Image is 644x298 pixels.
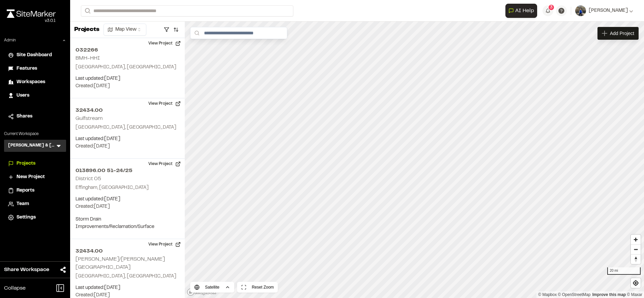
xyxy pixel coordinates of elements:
p: Last updated: [DATE] [76,135,179,143]
span: Features [17,65,37,72]
p: Created: [DATE] [76,82,179,90]
span: New Project [17,173,45,181]
h2: 032266 [76,46,179,54]
img: User [575,5,586,16]
div: Open AI Assistant [505,4,540,18]
h2: [PERSON_NAME]/[PERSON_NAME][GEOGRAPHIC_DATA] [76,257,165,270]
span: Add Project [610,30,634,37]
button: View Project [144,159,185,169]
button: View Project [144,38,185,49]
span: AI Help [515,7,534,15]
span: Shares [17,113,32,120]
button: Satellite [190,282,234,293]
button: Zoom in [631,235,641,244]
a: Mapbox logo [187,288,216,296]
h2: BMH-HHI [76,56,100,61]
a: Maxar [627,292,642,297]
h2: 32434.00 [76,106,179,114]
button: Find my location [631,278,641,288]
p: Effingham, [GEOGRAPHIC_DATA] [76,184,179,192]
p: Current Workspace [4,131,66,137]
span: Reports [17,187,34,194]
canvas: Map [185,22,644,298]
span: Users [17,92,29,99]
span: Zoom out [631,245,641,254]
h2: 32434.00 [76,247,179,255]
button: Open AI Assistant [505,4,537,18]
p: Last updated: [DATE] [76,75,179,82]
div: Oh geez...please don't... [7,18,56,24]
a: Projects [8,160,62,167]
p: [GEOGRAPHIC_DATA], [GEOGRAPHIC_DATA] [76,273,179,280]
span: 3 [550,4,553,10]
p: Last updated: [DATE] [76,284,179,292]
button: Reset Zoom [237,282,278,293]
p: Last updated: [DATE] [76,196,179,203]
button: Reset bearing to north [631,254,641,264]
a: Shares [8,113,62,120]
p: Created: [DATE] [76,143,179,150]
button: 3 [543,5,553,16]
a: Workspaces [8,78,62,86]
a: Reports [8,187,62,194]
button: [PERSON_NAME] [575,5,633,16]
p: Created: [DATE] [76,203,179,210]
a: Team [8,200,62,208]
span: Projects [17,160,35,167]
span: [PERSON_NAME] [589,7,628,14]
img: rebrand.png [7,9,56,18]
h3: [PERSON_NAME] & [PERSON_NAME] Inc. [8,142,55,149]
span: Settings [17,214,36,221]
a: Site Dashboard [8,52,62,59]
p: Storm Drain Improvements/Reclamation/Surface [76,216,179,231]
a: OpenStreetMap [558,292,591,297]
span: Reset bearing to north [631,255,641,264]
a: Settings [8,214,62,221]
span: Collapse [4,284,26,292]
span: Site Dashboard [17,52,52,59]
p: [GEOGRAPHIC_DATA], [GEOGRAPHIC_DATA] [76,64,179,71]
button: Search [81,5,93,16]
button: View Project [144,98,185,109]
span: Workspaces [17,78,45,86]
p: Projects [74,25,99,34]
a: Users [8,92,62,99]
p: [GEOGRAPHIC_DATA], [GEOGRAPHIC_DATA] [76,124,179,131]
div: 20 mi [607,267,641,275]
a: Map feedback [592,292,626,297]
a: Mapbox [538,292,557,297]
a: Features [8,65,62,72]
span: Share Workspace [4,266,49,274]
span: Team [17,200,29,208]
button: View Project [144,239,185,250]
h2: 013896.00 51-24/25 [76,167,179,175]
p: Admin [4,37,16,43]
h2: District 05 [76,176,101,181]
a: New Project [8,173,62,181]
h2: Gulfstream [76,116,103,121]
button: Zoom out [631,244,641,254]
